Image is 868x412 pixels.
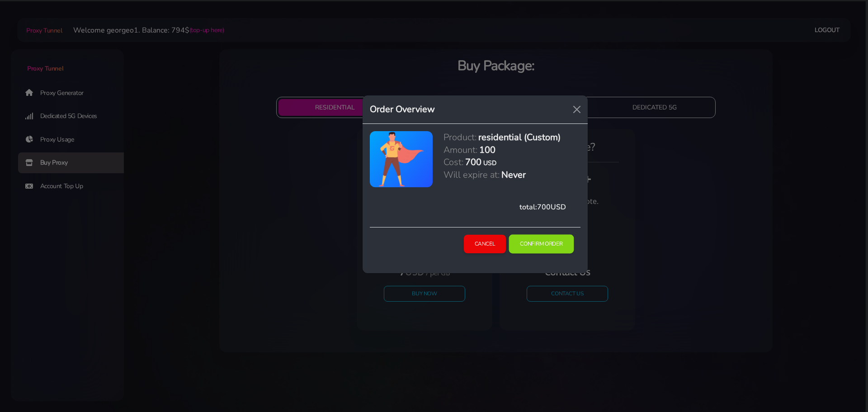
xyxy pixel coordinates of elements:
[464,235,506,253] button: Cancel
[519,202,566,212] span: total: USD
[443,156,463,168] h5: Cost:
[465,156,481,168] h5: 700
[378,131,425,187] img: antenna.png
[570,102,584,117] button: Close
[483,159,496,167] h6: USD
[824,368,857,401] iframe: Webchat Widget
[537,202,551,212] span: 700
[370,103,435,116] h5: Order Overview
[509,235,574,254] button: Confirm Order
[479,144,495,156] h5: 100
[501,169,526,181] h5: Never
[478,131,561,143] h5: residential (Custom)
[443,144,477,156] h5: Amount:
[443,169,500,181] h5: Will expire at:
[443,131,476,143] h5: Product:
